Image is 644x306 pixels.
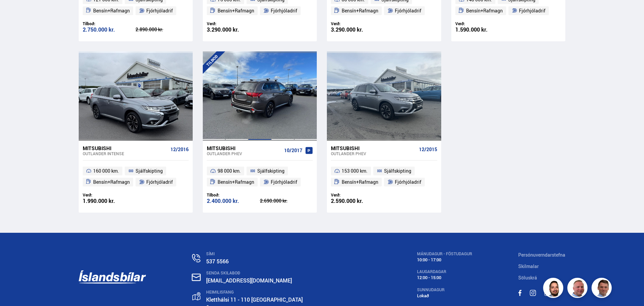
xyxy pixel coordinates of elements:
[544,279,564,299] img: nhp88E3Fdnt1Opn2.png
[207,145,281,151] div: Mitsubishi
[331,151,416,156] div: Outlander PHEV
[257,167,285,175] span: Sjálfskipting
[327,141,441,213] a: Mitsubishi Outlander PHEV 12/2015 153 000 km. Sjálfskipting Bensín+Rafmagn Fjórhjóladrif Verð: 2....
[79,141,193,213] a: Mitsubishi Outlander INTENSE 12/2016 160 000 km. Sjálfskipting Bensín+Rafmagn Fjórhjóladrif Verð:...
[5,3,26,23] button: Opna LiveChat spjallviðmót
[192,254,200,262] img: n0V2lOsqF3l1V2iz.svg
[83,27,136,33] div: 2.750.000 kr.
[518,263,539,269] a: Skilmalar
[136,27,189,32] div: 2.890.000 kr.
[519,7,545,15] span: Fjórhjóladrif
[342,7,378,15] span: Bensín+Rafmagn
[206,271,371,275] div: SENDA SKILABOÐ
[455,21,508,26] div: Verð:
[417,257,472,262] div: 10:00 - 17:00
[93,7,130,15] span: Bensín+Rafmagn
[93,178,130,186] span: Bensín+Rafmagn
[417,252,472,256] div: MÁNUDAGUR - FÖSTUDAGUR
[331,198,384,204] div: 2.590.000 kr.
[417,288,472,292] div: SUNNUDAGUR
[218,178,254,186] span: Bensín+Rafmagn
[417,293,472,298] div: Lokað
[146,178,173,186] span: Fjórhjóladrif
[206,290,371,295] div: HEIMILISFANG
[192,273,201,281] img: nHj8e-n-aHgjukTg.svg
[284,148,302,153] span: 10/2017
[83,21,136,26] div: Tilboð:
[417,269,472,274] div: LAUGARDAGAR
[218,167,241,175] span: 98 000 km.
[342,178,378,186] span: Bensín+Rafmagn
[146,7,173,15] span: Fjórhjóladrif
[455,27,508,33] div: 1.590.000 kr.
[206,277,292,284] a: [EMAIL_ADDRESS][DOMAIN_NAME]
[206,296,303,303] a: Kletthálsi 11 - 110 [GEOGRAPHIC_DATA]
[192,292,200,301] img: gp4YpyYFnEr45R34.svg
[83,145,168,151] div: Mitsubishi
[271,7,297,15] span: Fjórhjóladrif
[384,167,411,175] span: Sjálfskipting
[260,199,313,203] div: 2.690.000 kr.
[331,27,384,33] div: 3.290.000 kr.
[417,275,472,280] div: 12:00 - 15:00
[395,7,421,15] span: Fjórhjóladrif
[593,279,613,299] img: FbJEzSuNWCJXmdc-.webp
[83,198,136,204] div: 1.990.000 kr.
[207,198,260,204] div: 2.400.000 kr.
[207,21,260,26] div: Verð:
[518,274,537,281] a: Söluskrá
[206,252,371,256] div: SÍMI
[218,7,254,15] span: Bensín+Rafmagn
[395,178,421,186] span: Fjórhjóladrif
[331,145,416,151] div: Mitsubishi
[83,192,136,198] div: Verð:
[83,151,168,156] div: Outlander INTENSE
[518,252,565,258] a: Persónuverndarstefna
[171,147,189,152] span: 12/2016
[206,258,229,265] a: 537 5566
[568,279,589,299] img: siFngHWaQ9KaOqBr.png
[207,151,281,156] div: Outlander PHEV
[207,192,260,198] div: Tilboð:
[331,192,384,198] div: Verð:
[93,167,119,175] span: 160 000 km.
[207,27,260,33] div: 3.290.000 kr.
[342,167,368,175] span: 153 000 km.
[466,7,503,15] span: Bensín+Rafmagn
[331,21,384,26] div: Verð:
[136,167,163,175] span: Sjálfskipting
[419,147,437,152] span: 12/2015
[271,178,297,186] span: Fjórhjóladrif
[203,141,317,213] a: Mitsubishi Outlander PHEV 10/2017 98 000 km. Sjálfskipting Bensín+Rafmagn Fjórhjóladrif Tilboð: 2...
